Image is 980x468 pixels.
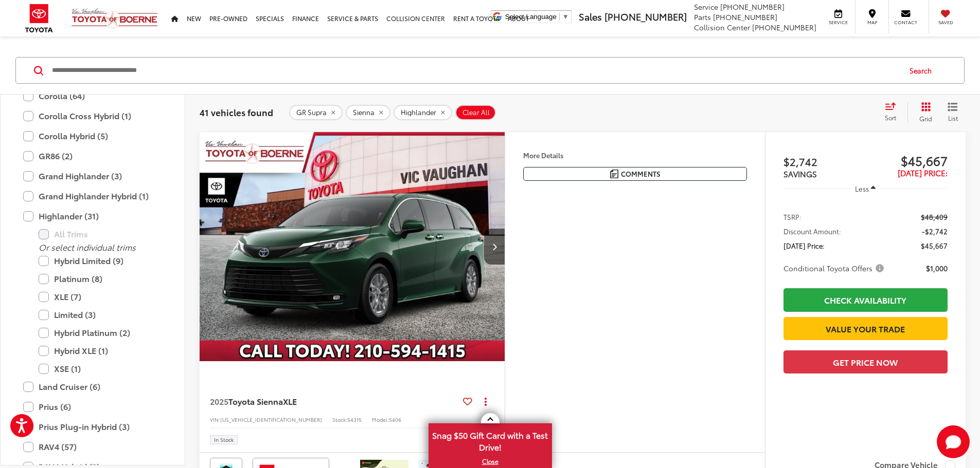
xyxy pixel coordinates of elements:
span: Collision Center [694,22,750,32]
label: GR86 (2) [23,147,162,165]
label: Hybrid Platinum (2) [39,324,162,342]
button: Clear All [455,105,496,120]
a: Value Your Trade [783,317,948,340]
span: GR Supra [296,108,327,117]
span: [DATE] Price: [783,240,825,251]
button: Select sort value [880,102,907,122]
label: Prius (6) [23,398,162,416]
label: RAV4 (57) [23,438,162,456]
button: Comments [523,167,747,181]
span: ▼ [562,13,569,21]
span: [PHONE_NUMBER] [720,2,785,12]
label: XSE (1) [39,360,162,378]
span: List [948,114,958,122]
span: 54315 [347,416,362,423]
span: Conditional Toyota Offers [783,263,886,273]
img: 2025 Toyota Sienna XLE FWD [199,132,506,362]
label: Platinum (8) [39,270,162,288]
button: Toggle Chat Window [937,425,970,458]
a: 2025 Toyota Sienna XLE FWD2025 Toyota Sienna XLE FWD2025 Toyota Sienna XLE FWD2025 Toyota Sienna ... [199,132,506,361]
input: Search by Make, Model, or Keyword [51,58,900,83]
span: Parts [694,12,711,22]
span: Grid [919,114,932,123]
label: Corolla (64) [23,87,162,105]
label: Corolla Hybrid (5) [23,127,162,145]
button: remove Sienna [346,105,390,120]
span: 41 vehicles found [200,106,273,118]
h4: More Details [523,152,747,159]
img: Vic Vaughan Toyota of Boerne [71,8,158,29]
span: Stock: [332,416,347,423]
label: All Trims [39,225,162,243]
span: Model: [372,416,389,423]
span: Contact [894,19,917,26]
label: Limited (3) [39,306,162,324]
span: -$2,742 [922,226,948,236]
label: Hybrid XLE (1) [39,342,162,360]
button: remove GR%20Supra [289,105,343,120]
span: $2,742 [783,154,866,169]
img: Comments [610,170,618,178]
button: Search [900,58,947,83]
button: remove Highlander [394,105,452,120]
label: XLE (7) [39,288,162,306]
span: TSRP: [783,212,801,222]
button: Next image [484,229,505,265]
span: Map [861,19,883,26]
span: Sienna [353,108,375,117]
span: 5406 [389,416,401,423]
span: Service [694,2,718,12]
span: Saved [934,19,957,26]
span: In Stock [214,437,234,442]
span: Highlander [401,108,436,117]
label: Grand Highlander Hybrid (1) [23,187,162,205]
span: Select Language [505,13,557,21]
span: $45,667 [865,153,948,168]
label: Land Cruiser (6) [23,378,162,396]
span: Toyota Sienna [228,395,283,407]
a: Select Language​ [505,13,569,21]
span: [PHONE_NUMBER] [752,22,816,32]
label: Prius Plug-in Hybrid (3) [23,418,162,436]
button: Conditional Toyota Offers [783,263,887,273]
label: Corolla Cross Hybrid (1) [23,107,162,125]
span: Comments [621,169,661,179]
span: Discount Amount: [783,226,841,236]
span: dropdown dots [485,397,487,405]
button: List View [940,102,966,122]
span: Less [855,184,869,193]
span: $45,667 [921,240,948,251]
span: Sort [885,113,896,122]
button: Grid View [907,102,940,122]
i: Or select individual trims [39,241,136,253]
label: Hybrid Limited (9) [39,252,162,270]
span: VIN: [210,416,220,423]
svg: Start Chat [937,425,970,458]
label: Grand Highlander (3) [23,167,162,185]
span: Clear All [462,108,490,117]
span: 2025 [210,395,228,407]
span: $1,000 [926,263,948,273]
button: Get Price Now [783,350,948,373]
a: 2025Toyota SiennaXLE [210,396,459,407]
button: Less [850,179,881,198]
span: Snag $50 Gift Card with a Test Drive! [430,424,551,456]
span: Sales [579,10,602,23]
span: SAVINGS [783,168,817,179]
span: $48,409 [921,212,948,222]
span: XLE [283,395,297,407]
span: Service [827,19,850,26]
label: Highlander (31) [23,207,162,225]
span: [PHONE_NUMBER] [713,12,777,22]
span: [US_VEHICLE_IDENTIFICATION_NUMBER] [220,416,322,423]
span: [PHONE_NUMBER] [604,10,687,23]
button: Actions [476,392,494,410]
div: 2025 Toyota Sienna XLE 0 [199,132,506,361]
span: [DATE] Price: [898,167,948,178]
a: Check Availability [783,288,948,311]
